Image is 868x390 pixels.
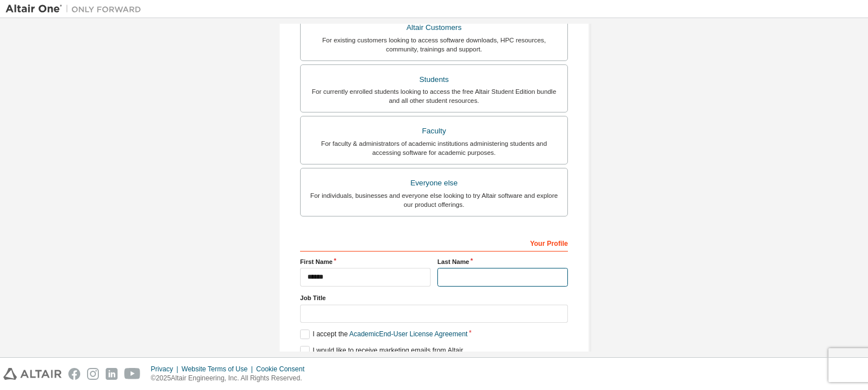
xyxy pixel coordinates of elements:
div: Altair Customers [307,20,561,36]
div: Privacy [151,365,181,374]
img: Altair One [6,3,147,15]
img: altair_logo.svg [3,368,62,380]
div: Your Profile [300,233,568,252]
img: instagram.svg [87,368,99,380]
label: I would like to receive marketing emails from Altair [300,346,463,356]
div: Everyone else [307,175,561,191]
img: facebook.svg [68,368,80,380]
div: Website Terms of Use [181,365,256,374]
label: Last Name [437,257,568,266]
div: Cookie Consent [256,365,311,374]
div: For currently enrolled students looking to access the free Altair Student Edition bundle and all ... [307,87,561,105]
img: linkedin.svg [106,368,118,380]
img: youtube.svg [124,368,141,380]
a: Academic End-User License Agreement [349,330,467,338]
div: For faculty & administrators of academic institutions administering students and accessing softwa... [307,139,561,157]
label: First Name [300,257,431,266]
div: For existing customers looking to access software downloads, HPC resources, community, trainings ... [307,36,561,54]
label: Job Title [300,293,568,302]
p: © 2025 Altair Engineering, Inc. All Rights Reserved. [151,374,311,383]
div: Students [307,72,561,88]
div: For individuals, businesses and everyone else looking to try Altair software and explore our prod... [307,191,561,209]
div: Faculty [307,123,561,139]
label: I accept the [300,330,467,339]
